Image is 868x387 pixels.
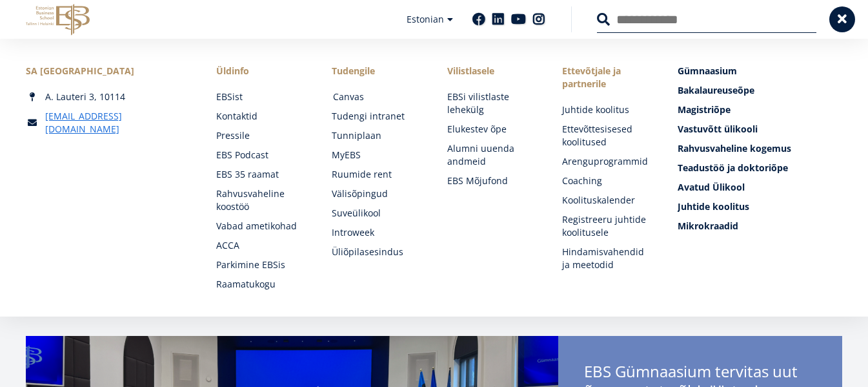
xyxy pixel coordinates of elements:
span: Teadustöö ja doktoriõpe [678,162,788,174]
span: Ettevõtjale ja partnerile [562,65,652,90]
a: Registreeru juhtide koolitusele [562,213,652,239]
a: Tunniplaan [332,129,421,142]
a: Youtube [511,13,526,26]
span: Vilistlasele [447,65,537,78]
a: Teadustöö ja doktoriõpe [678,162,842,174]
a: Facebook [472,13,485,26]
a: Koolituskalender [562,194,652,207]
span: Üldinfo [216,65,306,78]
a: EBSi vilistlaste lehekülg [447,90,537,116]
a: Rahvusvaheline kogemus [678,142,842,155]
span: Gümnaasium [678,65,737,77]
span: Rahvusvaheline kogemus [678,142,791,154]
a: Vastuvõtt ülikooli [678,123,842,136]
a: Mikrokraadid [678,220,842,233]
a: EBS 35 raamat [216,168,306,181]
span: Bakalaureuseõpe [678,84,754,96]
a: Tudengile [332,65,421,78]
a: Instagram [532,13,545,26]
span: Magistriõpe [678,103,731,116]
div: SA [GEOGRAPHIC_DATA] [26,65,190,78]
a: Coaching [562,174,652,187]
a: Avatud Ülikool [678,181,842,194]
a: Magistriõpe [678,103,842,116]
div: A. Lauteri 3, 10114 [26,90,190,103]
a: Arenguprogrammid [562,155,652,168]
a: Parkimine EBSis [216,258,306,271]
a: Bakalaureuseõpe [678,84,842,97]
a: Tudengi intranet [332,110,421,123]
a: Ettevõttesisesed koolitused [562,123,652,149]
a: Rahvusvaheline koostöö [216,187,306,213]
a: EBS Podcast [216,149,306,162]
a: Hindamisvahendid ja meetodid [562,246,652,271]
a: Juhtide koolitus [678,200,842,213]
span: Juhtide koolitus [678,200,749,213]
a: Suveülikool [332,207,421,220]
a: Välisõpingud [332,187,421,200]
a: EBSist [216,90,306,103]
a: Alumni uuenda andmeid [447,142,537,168]
a: Üliõpilasesindus [332,246,421,258]
a: Introweek [332,226,421,239]
a: Canvas [333,90,423,103]
a: ACCA [216,239,306,252]
span: Mikrokraadid [678,220,738,232]
a: [EMAIL_ADDRESS][DOMAIN_NAME] [45,110,190,136]
a: Elukestev õpe [447,123,537,136]
a: Ruumide rent [332,168,421,181]
a: Gümnaasium [678,65,842,78]
a: Kontaktid [216,110,306,123]
a: Linkedin [492,13,505,26]
a: Raamatukogu [216,278,306,291]
a: Vabad ametikohad [216,220,306,233]
span: Avatud Ülikool [678,181,745,193]
a: Pressile [216,129,306,142]
span: Vastuvõtt ülikooli [678,123,758,135]
a: MyEBS [332,149,421,162]
a: EBS Mõjufond [447,174,537,187]
a: Juhtide koolitus [562,103,652,116]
